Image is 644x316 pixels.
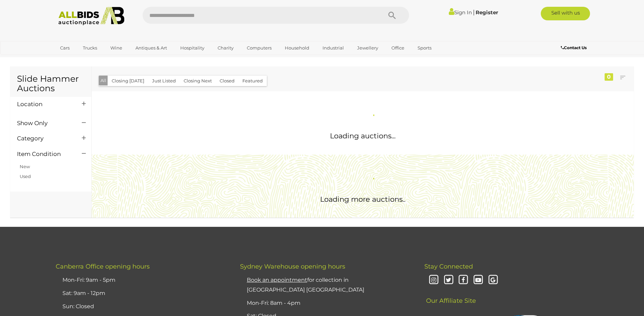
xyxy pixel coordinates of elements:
span: Canberra Office opening hours [56,263,150,270]
span: | [473,8,475,16]
span: Loading more auctions.. [320,195,405,203]
a: Sign In [449,9,472,16]
button: Featured [238,76,267,86]
div: 0 [605,73,613,81]
a: Book an appointmentfor collection in [GEOGRAPHIC_DATA] [GEOGRAPHIC_DATA] [247,277,364,293]
button: Closing Next [180,76,216,86]
a: Office [387,42,409,54]
u: Book an appointment [247,277,307,283]
i: Instagram [428,274,440,286]
button: Just Listed [148,76,180,86]
a: Used [20,174,31,179]
h4: Item Condition [17,151,72,157]
b: Contact Us [561,45,587,50]
i: Youtube [472,274,484,286]
a: Charity [213,42,238,54]
button: Closed [216,76,239,86]
button: All [99,76,108,85]
h4: Category [17,135,72,142]
a: Contact Us [561,44,588,52]
span: Our Affiliate Site [424,287,476,304]
button: Search [375,7,409,24]
i: Google [487,274,499,286]
li: Mon-Fri: 9am - 5pm [61,274,223,287]
a: Sell with us [541,7,590,20]
span: Sydney Warehouse opening hours [240,263,345,270]
li: Sun: Closed [61,300,223,313]
a: Household [280,42,314,54]
a: Computers [242,42,276,54]
a: Jewellery [353,42,383,54]
a: Cars [56,42,74,54]
h4: Show Only [17,120,72,126]
h1: Slide Hammer Auctions [17,74,85,93]
h4: Location [17,101,72,107]
a: Trucks [78,42,102,54]
span: Loading auctions... [330,132,395,140]
i: Facebook [457,274,469,286]
a: Wine [106,42,127,54]
a: Hospitality [176,42,209,54]
a: [GEOGRAPHIC_DATA] [56,54,113,65]
a: Sports [413,42,436,54]
li: Sat: 9am - 12pm [61,287,223,300]
a: New [20,164,30,169]
img: Allbids.com.au [55,7,128,25]
a: Industrial [318,42,348,54]
span: Stay Connected [424,263,473,270]
a: Antiques & Art [131,42,171,54]
i: Twitter [443,274,455,286]
li: Mon-Fri: 8am - 4pm [245,297,407,310]
button: Closing [DATE] [108,76,148,86]
a: Register [476,9,498,16]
